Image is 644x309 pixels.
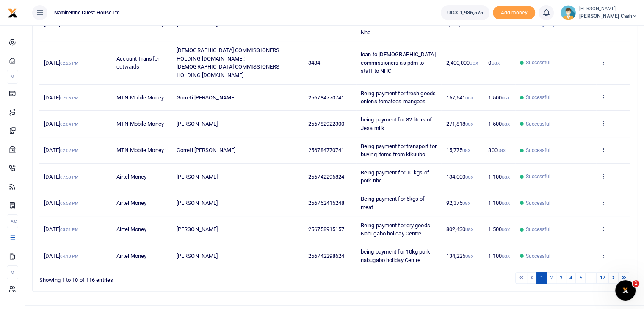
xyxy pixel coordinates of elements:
span: Successful [525,94,550,101]
span: 1 [633,280,639,287]
a: 2 [546,272,556,284]
small: UGX [502,96,510,100]
span: 0 [488,60,499,66]
small: UGX [491,61,499,66]
small: UGX [465,227,473,232]
span: [PERSON_NAME] [177,253,218,259]
span: 1,100 [488,200,510,206]
span: [DATE] [44,60,78,66]
small: 02:02 PM [60,148,79,153]
small: UGX [502,201,510,206]
span: [PERSON_NAME] [177,121,218,127]
small: 05:51 PM [60,227,79,232]
small: [PERSON_NAME] [579,6,637,13]
span: [DATE] [44,147,78,153]
small: UGX [498,148,506,153]
img: profile-user [561,5,576,20]
span: Being payment for accommodation and meals Nhc [361,13,427,36]
a: profile-user [PERSON_NAME] [PERSON_NAME] Cash [561,5,637,20]
div: Showing 1 to 10 of 116 entries [39,271,282,284]
span: 15,775 [446,147,470,153]
span: 1,500 [488,94,510,101]
a: 12 [596,272,609,284]
span: Successful [525,120,550,128]
span: 1,100 [488,253,510,259]
small: UGX [465,254,473,259]
span: 1,500 [488,121,510,127]
span: 256784770741 [308,94,344,101]
span: [PERSON_NAME] Cash [579,12,637,20]
small: UGX [502,175,510,179]
li: Toup your wallet [493,6,535,20]
span: being payment for 10kg pork nabugabo holiday Centre [361,248,430,263]
a: 4 [566,272,576,284]
span: [DATE] [44,174,78,180]
li: Ac [7,214,18,228]
span: 134,000 [446,174,473,180]
a: 5 [575,272,586,284]
span: Gorreti [PERSON_NAME] [177,94,235,101]
span: [PERSON_NAME] [177,200,218,206]
small: UGX [465,96,473,100]
span: 802,430 [446,226,473,232]
span: Add money [493,6,535,20]
span: [DEMOGRAPHIC_DATA] COMMISSIONERS HOLDING [DOMAIN_NAME]: [DEMOGRAPHIC_DATA] COMMISSIONERS HOLDING ... [177,47,279,78]
span: MTN Mobile Money [116,94,164,101]
span: Being payment for 5kgs of meat [361,196,425,210]
span: 3434 [308,60,320,66]
a: UGX 1,936,575 [441,5,489,20]
small: UGX [462,148,470,153]
span: 271,818 [446,121,473,127]
small: 02:04 PM [60,122,79,127]
small: UGX [502,122,510,127]
li: Wallet ballance [437,5,493,20]
span: Successful [525,146,550,154]
small: UGX [465,122,473,127]
li: M [7,70,18,84]
span: 134,225 [446,253,473,259]
span: Being payment for transport for buying items from kikuubo [361,143,437,158]
span: being payment for 82 liters of Jesa milk [361,116,432,131]
small: UGX [502,254,510,259]
span: 157,541 [446,94,473,101]
span: [DATE] [44,94,78,101]
span: 256742296824 [308,174,344,180]
small: UGX [465,175,473,179]
span: Successful [525,226,550,233]
span: Successful [525,252,550,260]
img: logo-small [8,8,18,18]
span: Airtel Money [116,174,146,180]
span: [PERSON_NAME] [177,226,218,232]
span: Namirembe Guest House Ltd [51,9,124,17]
span: 256782922300 [308,121,344,127]
span: Being payment for 10 kgs of pork nhc [361,169,429,184]
span: 1,100 [488,174,510,180]
span: Being payment for fresh goods onions tomatoes mangoes [361,90,436,105]
span: [PERSON_NAME] [177,174,218,180]
small: 04:10 PM [60,254,79,259]
span: Account Transfer outwards [116,55,159,70]
span: Being payment for dry goods Nabugabo holiday Centre [361,222,430,237]
span: MTN Mobile Money [116,121,164,127]
span: Airtel Money [116,253,146,259]
span: [DATE] [44,200,78,206]
span: 256784770741 [308,147,344,153]
span: Successful [525,173,550,180]
span: 800 [488,147,506,153]
small: 02:26 PM [60,61,79,66]
span: [DATE] [44,121,78,127]
span: loan to [DEMOGRAPHIC_DATA] commissioners as pdm to staff to NHC [361,51,436,74]
span: Successful [525,199,550,207]
span: 256742298624 [308,253,344,259]
span: 92,375 [446,200,470,206]
span: [DATE] [44,253,78,259]
small: UGX [470,61,478,66]
span: 256752415248 [308,200,344,206]
span: Airtel Money [116,200,146,206]
small: UGX [462,201,470,206]
a: 1 [536,272,547,284]
span: [DATE] [44,226,78,232]
span: Gorreti [PERSON_NAME] [177,147,235,153]
li: M [7,265,18,279]
span: 256758915157 [308,226,344,232]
